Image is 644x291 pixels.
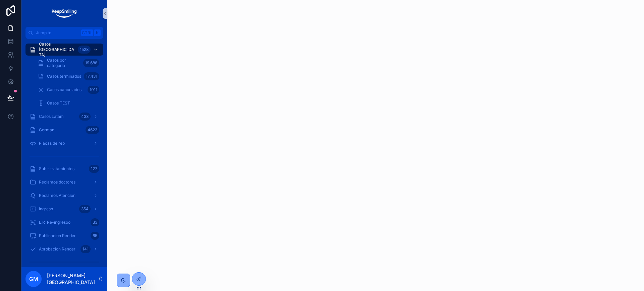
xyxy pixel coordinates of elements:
[25,163,103,175] a: Sub - tratamientos127
[39,166,74,171] span: Sub - tratamientos
[47,58,80,68] span: Casos por categoria
[34,84,103,96] a: Casos cancelados1011
[83,59,99,67] div: 19.688
[81,29,93,36] span: Ctrl
[51,8,77,19] img: App logo
[25,137,103,149] a: Placas de rep
[29,275,38,283] span: GM
[25,230,103,242] a: Publicacion Render65
[25,203,103,215] a: Ingreso354
[86,126,99,134] div: 4623
[39,179,75,185] span: Reclamos doctores
[39,42,75,58] span: Casos [GEOGRAPHIC_DATA]
[80,245,91,253] div: 141
[47,74,81,79] span: Casos terminados
[39,141,65,146] span: Placas de rep
[39,233,76,238] span: Publicacion Render
[47,272,98,286] p: [PERSON_NAME][GEOGRAPHIC_DATA]
[36,30,78,35] span: Jump to...
[25,176,103,188] a: Reclamos doctores
[89,165,99,173] div: 127
[39,206,53,212] span: Ingreso
[25,124,103,136] a: German4623
[39,193,75,198] span: Reclamos Atencion
[34,97,103,109] a: Casos TEST
[79,205,91,213] div: 354
[91,232,99,240] div: 65
[88,86,99,94] div: 1011
[39,220,70,225] span: E.R-Re-ingresoo
[25,190,103,202] a: Reclamos Atencion
[79,113,91,121] div: 433
[21,39,107,267] div: scrollable content
[84,72,99,80] div: 17.431
[47,87,82,92] span: Casos cancelados
[95,30,100,35] span: K
[78,46,91,54] div: 1528
[47,100,70,106] span: Casos TEST
[25,111,103,123] a: Casos Latam433
[34,70,103,82] a: Casos terminados17.431
[25,27,103,39] button: Jump to...CtrlK
[34,57,103,69] a: Casos por categoria19.688
[25,44,103,56] a: Casos [GEOGRAPHIC_DATA]1528
[39,127,54,133] span: German
[91,218,99,226] div: 33
[25,243,103,255] a: Aprobacion Render141
[25,216,103,228] a: E.R-Re-ingresoo33
[39,246,75,252] span: Aprobacion Render
[39,114,64,119] span: Casos Latam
